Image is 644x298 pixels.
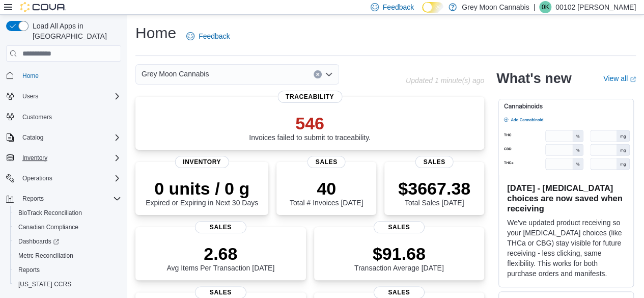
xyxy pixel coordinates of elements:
span: Operations [18,172,121,184]
span: [US_STATE] CCRS [18,280,71,288]
button: Canadian Compliance [10,220,125,234]
span: Traceability [277,91,342,103]
span: Sales [374,221,425,233]
button: Inventory [2,151,125,165]
a: [US_STATE] CCRS [14,278,75,290]
span: Reports [18,193,121,205]
a: Reports [14,264,44,276]
h2: What's new [496,70,571,87]
p: $3667.38 [398,178,470,199]
span: Canadian Compliance [18,223,78,231]
span: Dashboards [18,237,59,246]
button: Open list of options [325,70,333,78]
span: Feedback [199,31,230,41]
button: Reports [18,193,48,205]
button: Customers [2,110,125,124]
h1: Home [135,23,176,43]
span: Sales [195,221,246,233]
div: Avg Items Per Transaction [DATE] [166,243,274,272]
p: Updated 1 minute(s) ago [406,76,484,85]
p: Grey Moon Cannabis [462,1,529,13]
div: Expired or Expiring in Next 30 Days [146,178,258,207]
span: Inventory [22,154,47,162]
div: Invoices failed to submit to traceability. [249,113,371,142]
p: 40 [290,178,363,199]
span: Customers [18,111,121,123]
span: Grey Moon Cannabis [142,68,209,80]
h3: [DATE] - [MEDICAL_DATA] choices are now saved when receiving [507,183,625,213]
span: Inventory [18,152,121,164]
button: BioTrack Reconciliation [10,206,125,220]
p: 0 units / 0 g [146,178,258,199]
a: Dashboards [14,235,63,248]
span: Washington CCRS [14,278,121,290]
span: Load All Apps in [GEOGRAPHIC_DATA] [29,21,121,41]
button: Operations [18,172,57,184]
span: Reports [18,266,40,274]
button: Operations [2,171,125,185]
a: Canadian Compliance [14,221,82,233]
p: $91.68 [354,243,444,264]
span: 0K [542,1,549,13]
button: [US_STATE] CCRS [10,277,125,291]
button: Clear input [314,70,322,78]
p: 2.68 [166,243,274,264]
span: Dashboards [14,235,121,248]
span: Users [22,92,38,100]
span: Canadian Compliance [14,221,121,233]
span: Metrc Reconciliation [18,252,73,260]
p: 00102 [PERSON_NAME] [555,1,636,13]
a: Feedback [182,26,234,46]
img: Cova [20,2,66,12]
button: Users [18,90,42,102]
a: BioTrack Reconciliation [14,207,86,219]
span: Home [22,72,39,80]
span: Feedback [383,2,414,12]
span: BioTrack Reconciliation [14,207,121,219]
span: Reports [22,195,44,203]
input: Dark Mode [422,2,443,13]
div: 00102 Kristian Serna [539,1,551,13]
span: BioTrack Reconciliation [18,209,82,217]
button: Home [2,68,125,83]
button: Metrc Reconciliation [10,249,125,263]
a: Metrc Reconciliation [14,250,77,262]
button: Reports [2,192,125,206]
button: Inventory [18,152,51,164]
span: Catalog [18,131,121,144]
span: Home [18,69,121,82]
span: Reports [14,264,121,276]
a: Home [18,70,43,82]
button: Reports [10,263,125,277]
a: Customers [18,111,56,123]
span: Inventory [175,156,229,168]
span: Users [18,90,121,102]
span: Sales [415,156,454,168]
a: Dashboards [10,234,125,249]
p: We've updated product receiving so your [MEDICAL_DATA] choices (like THCa or CBG) stay visible fo... [507,218,625,279]
a: View allExternal link [603,74,636,83]
p: 546 [249,113,371,133]
span: Sales [307,156,346,168]
div: Total # Invoices [DATE] [290,178,363,207]
button: Users [2,89,125,103]
div: Total Sales [DATE] [398,178,470,207]
p: | [533,1,535,13]
span: Catalog [22,133,43,142]
button: Catalog [18,131,47,144]
span: Customers [22,113,52,121]
span: Operations [22,174,52,182]
div: Transaction Average [DATE] [354,243,444,272]
svg: External link [630,76,636,83]
span: Metrc Reconciliation [14,250,121,262]
button: Catalog [2,130,125,145]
